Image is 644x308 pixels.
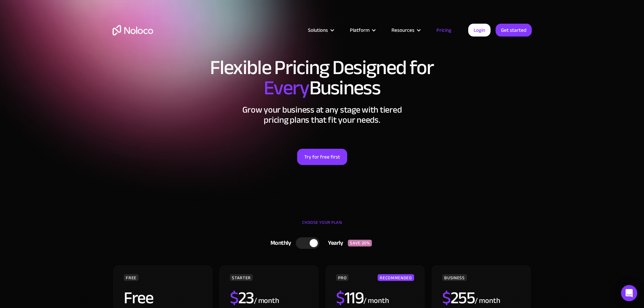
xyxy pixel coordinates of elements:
[297,149,347,165] a: Try for free first
[391,26,414,34] div: Resources
[230,289,254,306] h2: 23
[383,26,428,34] div: Resources
[264,69,309,107] span: Every
[308,26,328,34] div: Solutions
[350,26,369,34] div: Platform
[428,26,460,34] a: Pricing
[113,105,532,125] h2: Grow your business at any stage with tiered pricing plans that fit your needs.
[363,295,389,306] div: / month
[113,25,153,35] a: home
[475,295,500,306] div: / month
[442,274,467,281] div: BUSINESS
[341,26,383,34] div: Platform
[336,289,363,306] h2: 119
[124,274,139,281] div: FREE
[468,24,491,37] a: Login
[348,240,372,246] div: SAVE 20%
[319,238,348,248] div: Yearly
[621,285,637,301] div: Open Intercom Messenger
[124,289,153,306] h2: Free
[113,57,532,98] h1: Flexible Pricing Designed for Business
[496,24,532,37] a: Get started
[442,289,475,306] h2: 255
[113,217,532,234] div: CHOOSE YOUR PLAN
[254,295,279,306] div: / month
[262,238,296,248] div: Monthly
[378,274,414,281] div: RECOMMENDED
[336,274,349,281] div: PRO
[300,26,341,34] div: Solutions
[230,274,253,281] div: STARTER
